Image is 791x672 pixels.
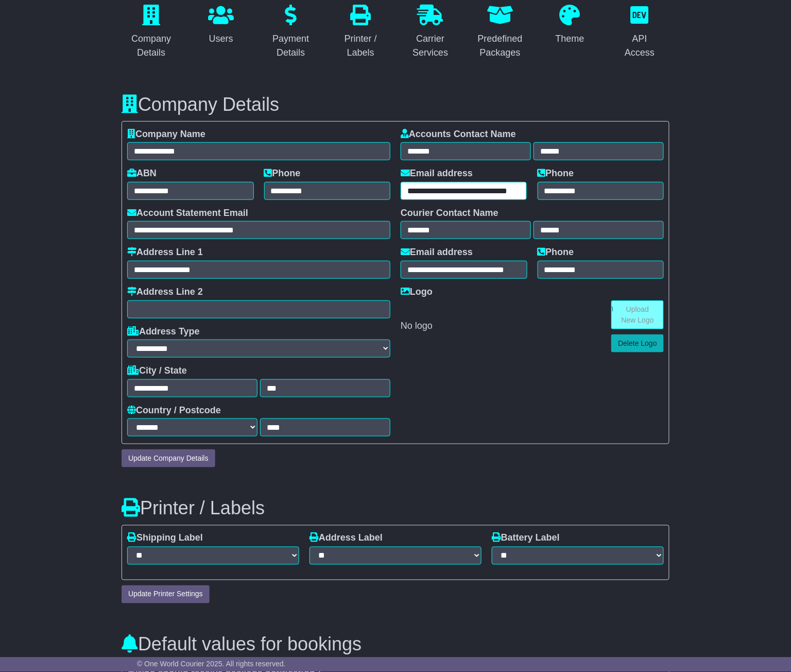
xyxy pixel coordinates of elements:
[538,247,574,258] label: Phone
[401,208,498,219] label: Courier Contact Name
[556,32,584,46] div: Theme
[127,247,203,258] label: Address Line 1
[617,32,663,60] div: API Access
[401,321,433,331] span: No logo
[401,287,433,298] label: Logo
[127,287,203,298] label: Address Line 2
[611,300,664,329] a: Upload New Logo
[127,365,187,377] label: City / State
[331,1,391,63] a: Printer / Labels
[401,1,460,63] a: Carrier Services
[309,533,383,544] label: Address Label
[122,634,669,655] h3: Default values for bookings
[127,129,205,140] label: Company Name
[122,585,210,603] button: Update Printer Settings
[137,660,286,668] span: © One World Courier 2025. All rights reserved.
[122,449,215,467] button: Update Company Details
[127,533,203,544] label: Shipping Label
[127,326,200,338] label: Address Type
[401,129,516,140] label: Accounts Contact Name
[338,32,384,60] div: Printer / Labels
[127,168,157,179] label: ABN
[264,168,301,179] label: Phone
[128,32,175,60] div: Company Details
[610,1,670,63] a: API Access
[492,533,560,544] label: Battery Label
[477,32,524,60] div: Predefined Packages
[201,1,240,49] a: Users
[471,1,530,63] a: Predefined Packages
[122,498,669,519] h3: Printer / Labels
[407,32,454,60] div: Carrier Services
[401,247,473,258] label: Email address
[127,208,248,219] label: Account Statement Email
[122,94,669,115] h3: Company Details
[549,1,591,49] a: Theme
[122,1,181,63] a: Company Details
[127,405,221,416] label: Country / Postcode
[268,32,314,60] div: Payment Details
[261,1,321,63] a: Payment Details
[538,168,574,179] label: Phone
[208,32,234,46] div: Users
[401,168,473,179] label: Email address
